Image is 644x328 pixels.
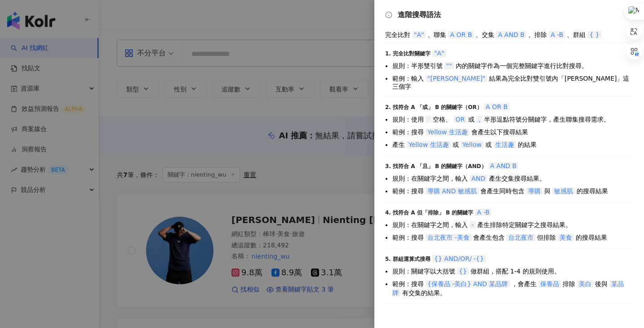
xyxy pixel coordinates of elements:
[385,49,633,58] div: 1. 完全比對關鍵字
[493,141,516,148] span: 生活趣
[538,280,561,287] span: 保養品
[558,234,574,241] span: 美食
[552,187,575,195] span: 敏感肌
[448,31,474,38] span: A OR B
[549,31,565,38] span: A -B
[392,233,633,242] li: 範例：搜尋 會產生包含 但排除 的搜尋結果
[392,74,633,90] li: 範例：輸入 結果為完全比對雙引號內「[PERSON_NAME]」這三個字
[470,175,487,182] span: AND
[526,187,542,195] span: 導購
[496,31,526,38] span: A AND B
[470,221,475,228] span: -
[385,161,633,170] div: 3. 找符合 A 「且」 B 的關鍵字（AND）
[385,208,633,217] div: 4. 找符合 A 但「排除」 B 的關鍵字
[476,116,482,123] span: ,
[385,11,633,19] div: 進階搜尋語法
[457,268,469,275] span: {}
[407,141,451,148] span: Yellow 生活趣
[392,174,633,183] li: 規則：在關鍵字之間，輸入 產生交集搜尋結果。
[385,102,633,111] div: 2. 找符合 A 「或」 B 的關鍵字（OR）
[506,234,535,241] span: 台北夜市
[577,280,593,287] span: 美白
[484,103,510,110] span: A OR B
[392,187,633,196] li: 範例：搜尋 會產生同時包含 與 的搜尋結果
[444,62,454,69] span: ""
[392,140,633,149] li: 產生 或 或 的結果
[461,141,484,148] span: Yellow
[392,128,633,137] li: 範例：搜尋 會產生以下搜尋結果
[432,50,446,57] span: "A"
[385,30,633,39] div: 完全比對 、聯集 、交集 、排除 、群組
[412,31,426,38] span: "A"
[392,220,633,229] li: 規則：在關鍵字之間，輸入 產生排除特定關鍵字之搜尋結果。
[432,255,486,262] span: {} AND/OR/ -{}
[587,31,601,38] span: { }
[392,279,633,297] li: 範例：搜尋 ，會產生 排除 後與 有交集的結果。
[426,128,470,136] span: Yellow 生活趣
[426,234,471,241] span: 台北夜市 -美食
[392,267,633,276] li: 規則：關鍵字以大括號 做群組，搭配 1-4 的規則使用。
[385,254,633,263] div: 5. 群組運算式搜尋
[453,116,466,123] span: OR
[392,115,633,124] li: 規則：使用 空格、 或 半形逗點符號分關鍵字，產生聯集搜尋需求。
[426,187,479,195] span: 導購 AND 敏感肌
[426,280,510,287] span: {保養品 -美白} AND 某品牌
[426,75,487,82] span: "[PERSON_NAME]"
[475,209,491,216] span: A -B
[392,61,633,70] li: 規則：半形雙引號 內的關鍵字作為一個完整關鍵字進行比對搜尋。
[489,162,519,169] span: A AND B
